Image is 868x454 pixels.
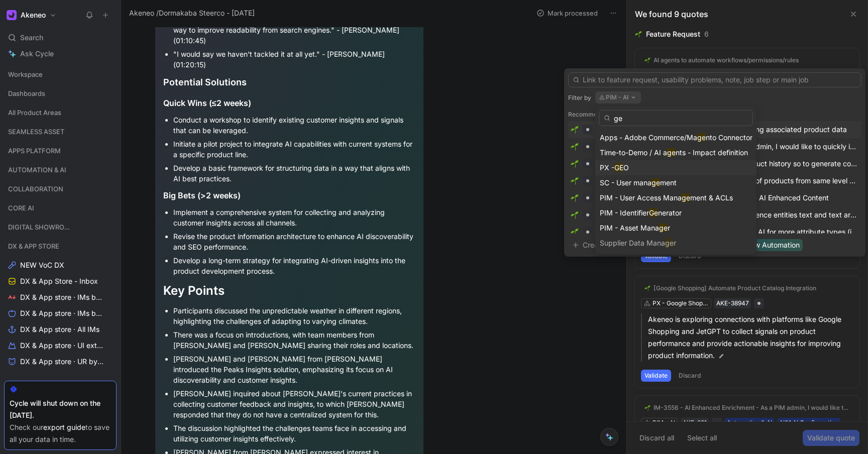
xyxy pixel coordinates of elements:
span: PIM - Identifier [600,208,649,217]
mark: ge [682,193,690,202]
span: PX - [600,163,614,172]
span: PIM - User Access Mana [600,193,682,202]
span: nto Connector [706,133,752,142]
span: ment & ACLs [690,193,733,202]
mark: Ge [649,208,658,217]
span: nts - Impact definition [676,148,748,157]
span: r [668,223,670,232]
mark: ge [667,148,676,157]
span: PIM - Asset Mana [600,223,659,232]
span: Time-to-Demo / AI a [600,148,667,157]
mark: ge [697,133,706,142]
mark: ge [652,178,660,187]
span: nerator [658,208,682,217]
mark: ge [659,223,668,232]
span: Apps - Adobe Commerce/Ma [600,133,697,142]
input: Search... [599,110,753,126]
span: SC - User mana [600,178,652,187]
mark: GE [614,163,623,172]
span: O [623,163,629,172]
span: ment [660,178,677,187]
